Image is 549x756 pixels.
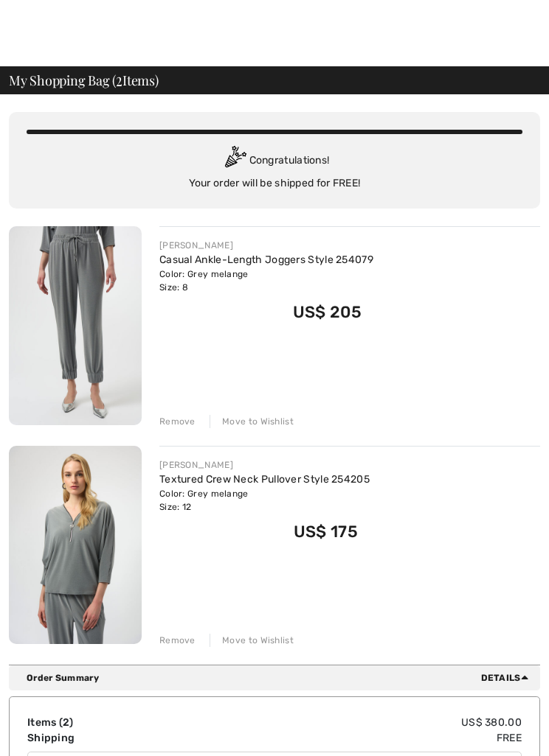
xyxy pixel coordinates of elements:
a: Casual Ankle-Length Joggers Style 254079 [159,253,373,266]
td: Items ( ) [27,715,200,730]
td: US$ 380.00 [200,715,522,730]
img: Casual Ankle-Length Joggers Style 254079 [9,226,142,425]
span: Details [481,671,534,685]
div: Move to Wishlist [210,634,294,647]
div: Move to Wishlist [210,415,294,428]
span: US$ 175 [294,522,358,542]
span: 2 [63,716,69,729]
div: [PERSON_NAME] [159,458,370,472]
span: My Shopping Bag ( Items) [9,74,159,87]
img: Congratulation2.svg [220,146,249,175]
div: Congratulations! Your order will be shipped for FREE! [27,146,522,191]
span: US$ 205 [293,302,362,322]
div: [PERSON_NAME] [159,239,373,252]
div: Order Summary [27,671,534,685]
div: Remove [159,415,196,428]
div: Remove [159,634,196,647]
div: Color: Grey melange Size: 12 [159,487,370,514]
a: Textured Crew Neck Pullover Style 254205 [159,473,370,486]
td: Free [200,730,522,746]
img: Textured Crew Neck Pullover Style 254205 [9,446,142,645]
td: Shipping [27,730,200,746]
span: 2 [116,71,122,88]
div: Color: Grey melange Size: 8 [159,267,373,294]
